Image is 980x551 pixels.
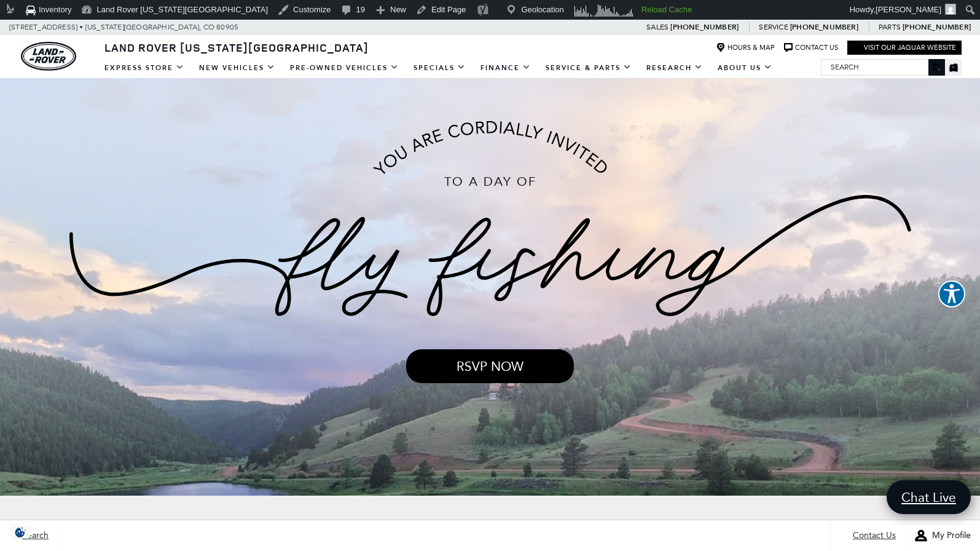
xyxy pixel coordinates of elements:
span: [PERSON_NAME] [876,5,941,14]
a: Land Rover [US_STATE][GEOGRAPHIC_DATA] [97,40,376,55]
p: To a Day of [69,174,911,189]
input: Search [821,60,944,74]
span: Contact Us [850,531,896,541]
a: Service & Parts [538,57,639,79]
a: Finance [473,57,538,79]
a: New Vehicles [192,57,283,79]
span: 80905 [216,20,238,35]
a: Research [639,57,710,79]
a: Hours & Map [716,43,775,52]
span: My Profile [927,531,971,541]
a: Visit Our Jaguar Website [853,43,956,52]
a: [PHONE_NUMBER] [790,22,858,32]
img: Land Rover [21,42,76,71]
span: [US_STATE][GEOGRAPHIC_DATA], [85,20,202,35]
a: Pre-Owned Vehicles [283,57,406,79]
button: Open user profile menu [906,520,980,551]
img: Opt-Out Icon [6,526,34,539]
a: Specials [406,57,473,79]
span: Chat Live [895,489,962,505]
span: Sales [646,23,668,31]
a: RSVP NOW [406,349,574,383]
a: Contact Us [784,43,838,52]
nav: Main Navigation [97,57,780,79]
a: [PHONE_NUMBER] [903,22,971,32]
button: Explore your accessibility options [938,280,965,307]
span: [STREET_ADDRESS] • [9,20,84,35]
aside: Accessibility Help Desk [938,280,965,310]
span: Land Rover [US_STATE][GEOGRAPHIC_DATA] [104,40,369,55]
a: About Us [710,57,780,79]
img: Visitors over 48 hours. Click for more Clicky Site Stats. [570,2,637,19]
section: Click to Open Cookie Consent Modal [6,526,34,539]
span: CO [203,20,214,35]
a: [PHONE_NUMBER] [670,22,739,32]
strong: Reload Cache [641,5,692,14]
span: Service [759,23,788,31]
a: [STREET_ADDRESS] • [US_STATE][GEOGRAPHIC_DATA], CO 80905 [9,23,238,31]
a: Chat Live [887,480,971,514]
a: land-rover [21,42,76,71]
span: Parts [879,23,901,31]
img: cordial-invite.png [373,121,607,174]
a: EXPRESS STORE [97,57,192,79]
